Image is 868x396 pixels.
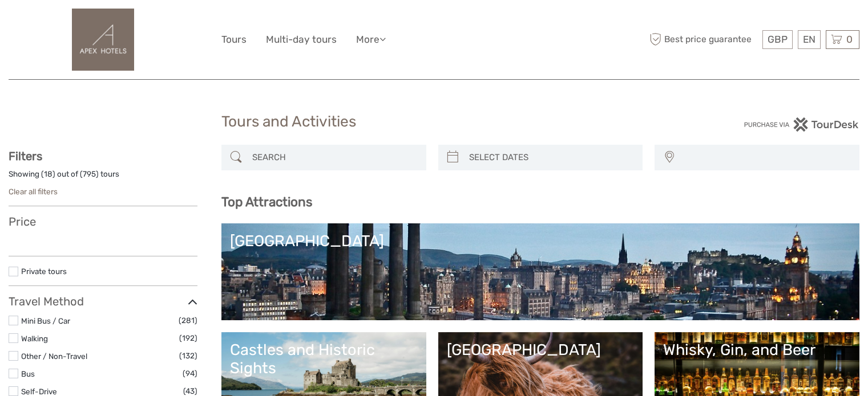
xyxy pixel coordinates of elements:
[221,113,647,131] h1: Tours and Activities
[845,34,854,45] span: 0
[21,267,67,276] a: Private tours
[83,169,96,179] label: 795
[21,316,70,325] a: Mini Bus / Car
[21,369,35,378] a: Bus
[21,352,87,361] a: Other / Non-Travel
[230,232,851,250] div: [GEOGRAPHIC_DATA]
[248,148,421,168] input: SEARCH
[647,30,760,49] span: Best price guarantee
[744,117,859,132] img: PurchaseViaTourDesk.png
[9,149,42,163] strong: Filters
[465,148,637,168] input: SELECT DATES
[44,169,53,179] label: 18
[798,30,821,49] div: EN
[768,34,788,45] span: GBP
[447,341,635,359] div: [GEOGRAPHIC_DATA]
[663,341,851,359] div: Whisky, Gin, and Beer
[230,341,418,378] div: Castles and Historic Sights
[179,349,197,362] span: (132)
[9,295,197,308] h3: Travel Method
[179,314,197,327] span: (281)
[183,367,197,380] span: (94)
[21,387,57,396] a: Self-Drive
[72,9,134,71] img: 3046-82bb1028-1d64-4225-ae73-8cf16510a28c_logo_big.jpg
[266,31,337,48] a: Multi-day tours
[221,194,312,210] b: Top Attractions
[9,215,197,228] h3: Price
[230,232,851,312] a: [GEOGRAPHIC_DATA]
[356,31,386,48] a: More
[9,169,197,186] div: Showing ( ) out of ( ) tours
[21,334,48,343] a: Walking
[9,187,58,196] a: Clear all filters
[221,31,247,48] a: Tours
[179,332,197,345] span: (192)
